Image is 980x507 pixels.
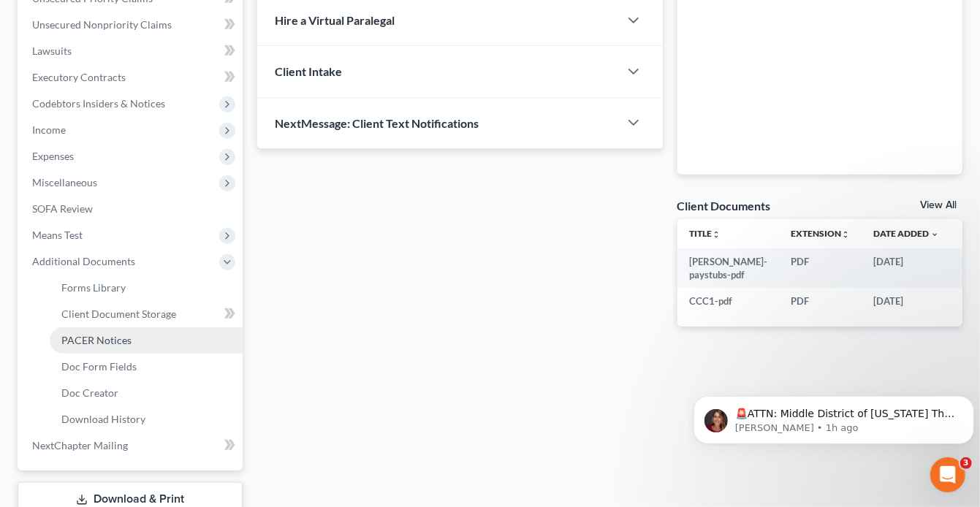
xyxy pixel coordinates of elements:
span: Executory Contracts [32,71,126,83]
a: SOFA Review [20,196,243,222]
a: Doc Creator [50,380,243,406]
span: SOFA Review [32,202,93,215]
a: Date Added expand_more [873,228,939,239]
span: Means Test [32,229,83,241]
a: Titleunfold_more [689,228,721,239]
a: View All [920,200,957,210]
span: Codebtors Insiders & Notices [32,97,165,110]
span: Lawsuits [32,45,72,57]
span: Client Document Storage [61,308,176,320]
a: Extensionunfold_more [791,228,850,239]
i: expand_more [930,230,939,239]
td: CCC1-pdf [677,288,779,314]
a: NextChapter Mailing [20,432,243,459]
span: Forms Library [61,281,126,294]
span: Miscellaneous [32,176,97,188]
span: NextChapter Mailing [32,439,128,451]
span: 3 [960,457,972,469]
iframe: Intercom notifications message [688,365,980,468]
span: Income [32,123,66,136]
span: Doc Form Fields [61,360,137,373]
a: Forms Library [50,275,243,301]
div: Client Documents [677,198,771,213]
span: Doc Creator [61,386,118,399]
span: Hire a Virtual Paralegal [275,13,395,27]
a: Lawsuits [20,38,243,64]
span: PACER Notices [61,334,132,346]
a: Unsecured Nonpriority Claims [20,12,243,38]
a: PACER Notices [50,327,243,354]
span: Unsecured Nonpriority Claims [32,18,172,31]
span: Expenses [32,150,74,162]
i: unfold_more [841,230,850,239]
a: Download History [50,406,243,432]
iframe: Intercom live chat [930,457,965,492]
i: unfold_more [712,230,721,239]
td: PDF [779,248,862,289]
td: [DATE] [862,248,951,289]
span: Download History [61,413,145,425]
span: Client Intake [275,64,342,78]
span: Additional Documents [32,255,135,267]
a: Client Document Storage [50,301,243,327]
a: Doc Form Fields [50,354,243,380]
td: [DATE] [862,288,951,314]
span: NextMessage: Client Text Notifications [275,116,479,130]
a: Executory Contracts [20,64,243,91]
td: PDF [779,288,862,314]
td: [PERSON_NAME]- paystubs-pdf [677,248,779,289]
